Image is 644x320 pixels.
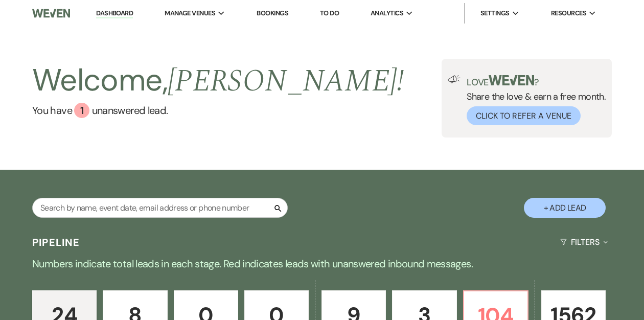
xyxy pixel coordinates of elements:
h2: Welcome, [32,59,404,103]
button: Filters [556,228,612,256]
span: Settings [480,8,510,18]
div: 1 [74,103,89,118]
img: Weven Logo [32,3,70,24]
input: Search by name, event date, email address or phone number [32,198,288,218]
button: Click to Refer a Venue [467,106,581,125]
span: Analytics [371,8,403,18]
a: Bookings [257,9,288,17]
p: Love ? [467,75,606,87]
img: loud-speaker-illustration.svg [448,75,461,83]
span: Resources [551,8,586,18]
a: You have 1 unanswered lead. [32,103,404,118]
div: Share the love & earn a free month. [461,75,606,125]
span: Manage Venues [165,8,215,18]
span: [PERSON_NAME] ! [168,58,404,105]
a: To Do [320,9,339,17]
img: weven-logo-green.svg [489,75,534,85]
a: Dashboard [96,9,133,18]
button: + Add Lead [524,198,606,218]
h3: Pipeline [32,235,80,249]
